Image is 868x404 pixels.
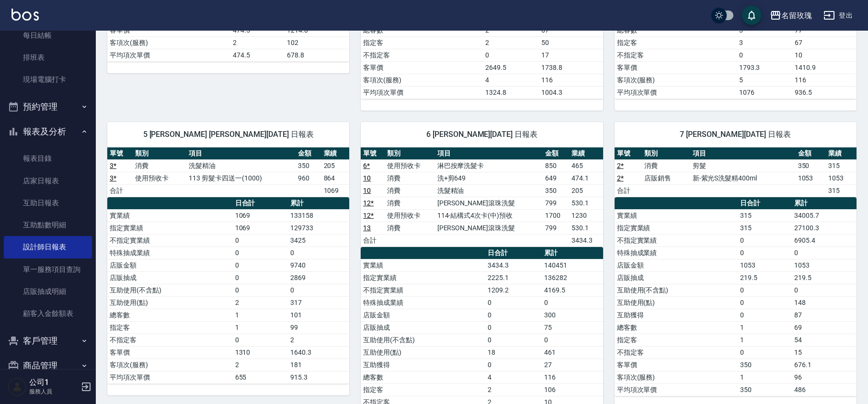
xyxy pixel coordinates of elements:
td: 客項次(服務) [107,36,230,49]
td: 0 [542,334,603,346]
td: 0 [233,284,288,296]
td: 530.1 [569,222,603,234]
td: 4 [483,74,539,86]
td: 指定客 [615,334,738,346]
a: 報表目錄 [4,147,92,169]
a: 互助點數明細 [4,214,92,236]
td: 2649.5 [483,61,539,74]
td: 17 [539,49,603,61]
td: 合計 [615,184,642,197]
td: 219.5 [792,271,857,284]
td: 9740 [288,259,349,271]
p: 服務人員 [29,387,78,396]
td: 客單價 [615,359,738,371]
table: a dense table [615,147,857,197]
td: 消費 [385,172,435,184]
td: 特殊抽成業績 [361,296,485,309]
button: 商品管理 [4,353,92,378]
a: 每日結帳 [4,24,92,46]
td: 1053 [796,172,826,184]
td: 676.1 [792,359,857,371]
td: 淋巴按摩洗髮卡 [435,159,543,172]
td: 店販金額 [615,259,738,271]
td: 客項次(服務) [107,359,233,371]
td: 1069 [233,222,288,234]
td: 799 [543,197,569,209]
th: 項目 [690,147,796,160]
th: 日合計 [233,197,288,210]
td: 洗髮精油 [186,159,296,172]
td: 655 [233,371,288,383]
td: 5 [737,74,793,86]
td: 特殊抽成業績 [615,247,738,259]
td: 店販抽成 [615,271,738,284]
td: 特殊抽成業績 [107,247,233,259]
td: 960 [296,172,321,184]
span: 5 [PERSON_NAME] [PERSON_NAME][DATE] 日報表 [119,130,338,139]
td: 219.5 [738,271,792,284]
th: 日合計 [738,197,792,210]
td: 315 [738,222,792,234]
td: 不指定客 [107,334,233,346]
button: 報表及分析 [4,119,92,144]
td: 915.3 [288,371,349,383]
a: 互助日報表 [4,192,92,214]
td: 1209.2 [485,284,542,296]
img: Person [8,377,27,396]
td: 15 [792,346,857,359]
td: 0 [485,321,542,334]
td: 315 [826,159,857,172]
td: 34005.7 [792,209,857,222]
td: 合計 [107,184,133,197]
table: a dense table [107,197,349,384]
td: 27 [542,359,603,371]
th: 業績 [569,147,603,160]
td: 使用預收卡 [385,209,435,222]
td: 850 [543,159,569,172]
td: [PERSON_NAME]滾珠洗髮 [435,197,543,209]
th: 項目 [186,147,296,160]
td: 0 [233,234,288,247]
td: 指定客 [107,321,233,334]
td: 0 [485,359,542,371]
td: 店販金額 [361,309,485,321]
td: 1069 [233,209,288,222]
td: 洗+剪649 [435,172,543,184]
td: 實業績 [615,209,738,222]
td: 客單價 [615,61,737,74]
td: 使用預收卡 [133,172,186,184]
th: 累計 [288,197,349,210]
a: 店家日報表 [4,170,92,192]
td: 指定客 [361,36,483,49]
td: 2 [288,334,349,346]
td: 總客數 [361,371,485,383]
td: 2869 [288,271,349,284]
a: 13 [363,224,371,232]
td: 0 [485,296,542,309]
td: 1053 [738,259,792,271]
td: 69 [792,321,857,334]
th: 單號 [107,147,133,160]
td: 平均項次單價 [107,49,230,61]
td: 315 [826,184,857,197]
td: 不指定客 [361,49,483,61]
td: 133158 [288,209,349,222]
td: 消費 [133,159,186,172]
td: 106 [542,383,603,396]
td: 113 剪髮卡四送一(1000) [186,172,296,184]
th: 金額 [296,147,321,160]
a: 單一服務項目查詢 [4,258,92,281]
th: 單號 [615,147,642,160]
td: 互助使用(不含點) [361,334,485,346]
td: 6905.4 [792,234,857,247]
th: 業績 [826,147,857,160]
td: 1410.9 [792,61,857,74]
td: 不指定實業績 [615,234,738,247]
td: 2 [485,383,542,396]
td: 315 [738,209,792,222]
th: 業績 [321,147,350,160]
td: 486 [792,383,857,396]
td: 不指定實業績 [107,234,233,247]
th: 金額 [543,147,569,160]
td: 平均項次單價 [361,86,483,99]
